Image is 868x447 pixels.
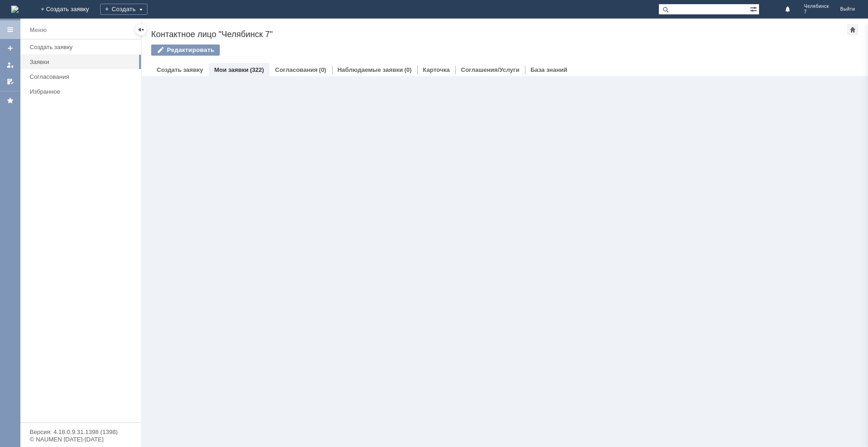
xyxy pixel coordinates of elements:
[11,6,19,13] a: Перейти на домашнюю страницу
[338,66,403,73] a: Наблюдаемые заявки
[3,41,18,56] a: Создать заявку
[804,4,829,9] span: Челябинск
[423,66,450,73] a: Карточка
[30,429,132,435] div: Версия: 4.18.0.9.31.1398 (1398)
[250,66,264,73] div: (322)
[804,9,829,15] span: 7
[530,66,567,73] a: База знаний
[275,66,318,73] a: Согласования
[135,24,147,35] div: Скрыть меню
[100,4,147,15] div: Создать
[3,57,18,72] a: Мои заявки
[26,55,139,69] a: Заявки
[3,74,18,89] a: Мои согласования
[847,24,858,35] div: Сделать домашней страницей
[30,25,47,36] div: Меню
[214,66,249,73] a: Мои заявки
[461,66,519,73] a: Соглашения/Услуги
[26,70,139,84] a: Согласования
[750,4,759,13] span: Расширенный поиск
[11,6,19,13] img: logo
[26,40,139,54] a: Создать заявку
[30,44,135,51] div: Создать заявку
[30,73,135,80] div: Согласования
[151,30,832,39] div: Контактное лицо "Челябинск 7"
[30,58,135,65] div: Заявки
[157,66,203,73] a: Создать заявку
[30,88,125,95] div: Избранное
[319,66,326,73] div: (0)
[404,66,412,73] div: (0)
[30,436,132,442] div: © NAUMEN [DATE]-[DATE]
